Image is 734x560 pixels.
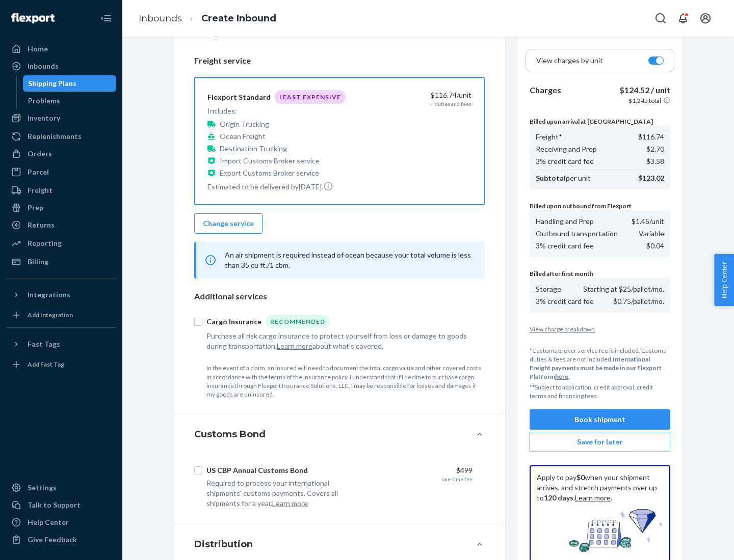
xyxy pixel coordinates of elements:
[6,58,116,74] a: Inbounds
[28,131,82,142] div: Replenishments
[6,235,116,251] a: Reporting
[530,202,670,210] p: Billed upon outbound from Flexport
[639,229,664,239] p: Variable
[28,257,48,267] div: Billing
[6,182,116,199] a: Freight
[555,373,568,380] a: here
[207,181,346,192] p: Estimated to be delivered by [DATE] .
[28,185,53,195] div: Freight
[632,216,664,227] p: $1.45 /unit
[194,318,202,326] input: Cargo InsuranceRecommended
[536,132,562,142] p: Freight*
[619,85,670,96] p: $124.52 / unit
[194,55,485,67] p: Freight service
[266,315,330,328] div: Recommended
[366,465,473,475] div: $499
[714,254,734,306] button: Help Center
[530,355,662,380] b: International Freight payments must be made in our Flexport Platform .
[6,514,116,530] a: Help Center
[536,229,618,239] p: Outbound transportation
[28,167,49,177] div: Parcel
[11,13,55,23] img: Flexport logo
[207,92,271,102] div: Flexport Standard
[536,241,594,251] p: 3% credit card fee
[6,217,116,233] a: Returns
[646,144,664,154] p: $2.70
[206,331,473,351] div: Purchase all risk cargo insurance to protect yourself from loss or damage to goods during transpo...
[536,144,597,154] p: Receiving and Prep
[194,466,202,474] input: US CBP Annual Customs Bond
[28,360,64,369] div: Add Fast Tag
[536,216,594,227] p: Handling and Prep
[6,41,116,57] a: Home
[28,78,76,89] div: Shipping Plans
[206,478,358,509] div: Required to process your international shipments' customs payments. Covers all shipments for a year.
[28,290,70,300] div: Integrations
[6,356,116,373] a: Add Fast Tag
[628,96,661,105] p: $1,245 total
[536,296,594,306] p: 3% credit card fee
[220,131,266,142] p: Ocean Freight
[536,55,603,66] p: View charges by unit
[275,90,346,104] div: Least Expensive
[695,8,716,29] button: Open account menu
[536,284,561,294] p: Storage
[6,307,116,323] a: Add Integration
[530,432,670,452] button: Save for later
[28,96,60,106] div: Problems
[220,168,319,178] p: Export Customs Broker service
[431,100,471,107] div: + duties and fees
[544,493,573,502] b: 120 days
[6,497,116,513] a: Talk to Support
[673,8,693,29] button: Open notifications
[530,346,670,381] p: *Customs broker service fee is included. Customs duties & fees are not included.
[530,269,670,278] p: Billed after first month
[6,128,116,145] a: Replenishments
[530,325,670,333] button: View charge breakdown
[96,8,116,29] button: Close Navigation
[277,341,312,351] button: Learn more
[194,538,253,551] h4: Distribution
[28,339,60,349] div: Fast Tags
[28,113,60,123] div: Inventory
[365,90,471,100] div: $116.74 /unit
[583,284,664,294] p: Starting at $25/pallet/mo.
[201,13,276,24] a: Create Inbound
[6,336,116,352] button: Fast Tags
[28,44,48,54] div: Home
[194,291,485,302] p: Additional services
[220,119,269,129] p: Origin Trucking
[536,174,566,182] b: Subtotal
[272,498,308,509] button: Learn more
[6,146,116,162] a: Orders
[206,465,308,475] div: US CBP Annual Customs Bond
[6,164,116,180] a: Parcel
[220,156,320,166] p: Import Customs Broker service
[536,173,591,183] p: per unit
[442,475,473,483] div: one-time fee
[207,106,346,116] p: Includes:
[206,317,261,327] div: Cargo Insurance
[537,472,663,503] p: Apply to pay when your shipment arrives, and stretch payments over up to . .
[6,254,116,270] a: Billing
[23,75,117,92] a: Shipping Plans
[220,144,287,154] p: Destination Trucking
[28,500,81,510] div: Talk to Support
[28,535,77,545] div: Give Feedback
[576,473,585,482] b: $0
[28,238,62,248] div: Reporting
[530,409,670,430] button: Book shipment
[23,93,117,109] a: Problems
[6,480,116,496] a: Settings
[130,4,284,34] ol: breadcrumbs
[194,213,263,234] button: Change service
[530,117,670,126] p: Billed upon arrival at [GEOGRAPHIC_DATA]
[613,296,664,306] p: $0.75/pallet/mo.
[530,85,561,95] b: Charges
[139,13,182,24] a: Inbounds
[194,428,266,441] h4: Customs Bond
[28,517,69,527] div: Help Center
[6,531,116,548] button: Give Feedback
